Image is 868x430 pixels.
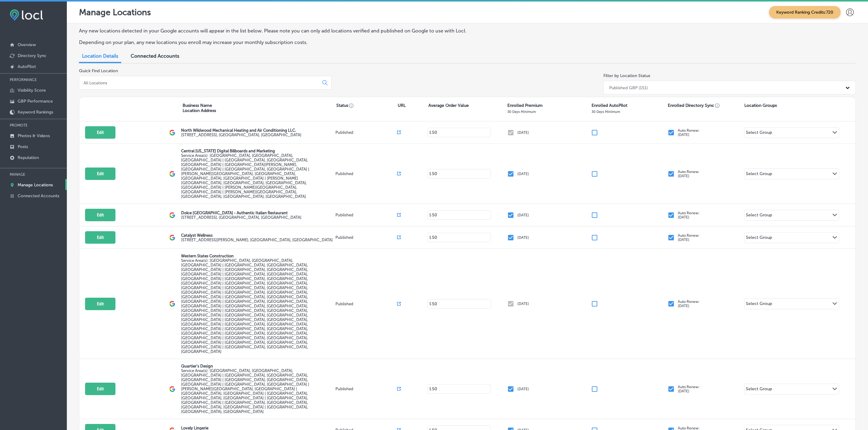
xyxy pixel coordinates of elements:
[507,103,543,108] p: Enrolled Premium
[429,235,431,240] p: $
[592,103,627,108] p: Enrolled AutoPilot
[79,68,118,73] label: Quick Find Location
[169,212,175,218] img: logo
[517,235,529,240] p: [DATE]
[85,383,115,395] button: Edit
[169,235,175,241] img: logo
[169,386,175,392] img: logo
[85,231,115,244] button: Edit
[18,144,28,149] p: Posts
[517,130,529,135] p: [DATE]
[517,302,529,306] p: [DATE]
[336,103,398,108] p: Status
[181,133,301,137] label: [STREET_ADDRESS] , [GEOGRAPHIC_DATA], [GEOGRAPHIC_DATA]
[335,171,397,176] p: Published
[181,364,334,368] p: Quartier's Design
[18,155,39,160] p: Reputation
[335,213,397,217] p: Published
[428,103,469,108] p: Average Order Value
[18,133,50,138] p: Photos & Videos
[18,193,59,198] p: Connected Accounts
[181,368,309,414] span: Parker, CO, USA | Littleton, CO, USA | Castle Rock, CO, USA | Salida, CO 81201, USA | Elizabeth, ...
[18,99,53,104] p: GBP Performance
[79,28,584,34] p: Any new locations detected in your Google accounts will appear in the list below. Please note you...
[746,235,772,242] div: Select Group
[517,387,529,391] p: [DATE]
[169,301,175,307] img: logo
[79,7,151,17] p: Manage Locations
[169,130,175,136] img: logo
[131,53,179,59] span: Connected Accounts
[169,171,175,177] img: logo
[769,6,841,19] span: Keyword Ranking Credits: 720
[678,170,700,178] p: Auto Renew: [DATE]
[517,213,529,217] p: [DATE]
[335,387,397,391] p: Published
[678,233,700,242] p: Auto Renew: [DATE]
[746,212,772,219] div: Select Group
[85,298,115,310] button: Edit
[335,130,397,135] p: Published
[181,211,301,215] p: Dolce [GEOGRAPHIC_DATA] - Authentic Italian Restaurant
[746,171,772,178] div: Select Group
[181,215,301,220] label: [STREET_ADDRESS] , [GEOGRAPHIC_DATA], [GEOGRAPHIC_DATA]
[746,130,772,137] div: Select Group
[181,238,333,242] label: [STREET_ADDRESS][PERSON_NAME] , [GEOGRAPHIC_DATA], [GEOGRAPHIC_DATA]
[85,126,115,139] button: Edit
[678,211,700,219] p: Auto Renew: [DATE]
[181,149,334,153] p: Central [US_STATE] Digital Billboards and Marketing
[429,213,431,217] p: $
[678,128,700,137] p: Auto Renew: [DATE]
[335,302,397,306] p: Published
[83,80,317,86] input: All Locations
[668,103,720,108] p: Enrolled Directory Sync
[18,110,53,115] p: Keyword Rankings
[18,53,46,58] p: Directory Sync
[181,254,334,258] p: Western States Construction
[10,9,43,21] img: fda3e92497d09a02dc62c9cd864e3231.png
[181,128,301,133] p: North Wildwood Mechanical Heating and Air Conditioning LLC.
[678,385,700,393] p: Auto Renew: [DATE]
[746,301,772,308] div: Select Group
[429,130,431,135] p: $
[335,235,397,240] p: Published
[85,209,115,221] button: Edit
[181,258,308,354] span: Aurora, IL, USA | Joliet, IL, USA | Mokena, IL, USA | Lockport, IL, USA | Matteson, IL, USA | Fra...
[746,386,772,393] div: Select Group
[592,110,620,114] p: 30 Days Minimum
[181,233,333,238] p: Catalyst Wellness
[85,168,115,180] button: Edit
[744,103,777,108] p: Location Groups
[678,300,700,308] p: Auto Renew: [DATE]
[79,39,584,45] p: Depending on your plan, any new locations you enroll may increase your monthly subscription costs.
[18,64,36,69] p: AutoPilot
[18,88,46,93] p: Visibility Score
[18,42,36,47] p: Overview
[507,110,536,114] p: 30 Days Minimum
[183,103,216,113] p: Business Name Location Address
[429,302,431,306] p: $
[517,172,529,176] p: [DATE]
[82,53,118,59] span: Location Details
[398,103,406,108] p: URL
[603,73,650,78] label: Filter by Location Status
[181,153,309,199] span: Orlando, FL, USA | Kissimmee, FL, USA | Meadow Woods, FL 32824, USA | Hunters Creek, FL 32837, US...
[429,172,431,176] p: $
[429,387,431,391] p: $
[18,182,53,188] p: Manage Locations
[609,85,648,90] div: Published GBP (151)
